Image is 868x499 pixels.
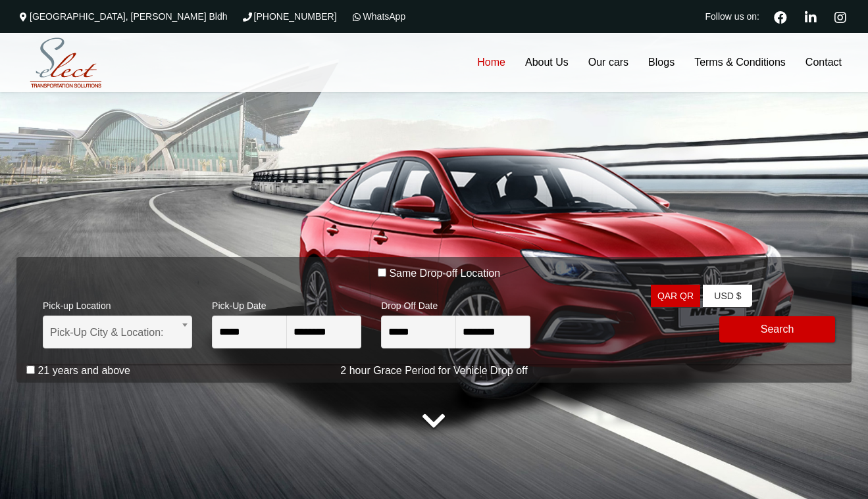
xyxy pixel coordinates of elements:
a: Facebook [769,9,792,24]
a: Contact [796,33,852,92]
a: About Us [515,33,578,92]
span: Pick-Up City & Location: [50,316,185,349]
label: 21 years and above [38,364,130,377]
a: Instagram [829,9,852,24]
span: Pick-Up City & Location: [43,316,192,348]
a: WhatsApp [350,11,406,22]
a: Home [467,33,515,92]
a: Terms & Conditions [684,33,796,92]
a: [PHONE_NUMBER] [241,11,337,22]
a: Blogs [638,33,684,92]
span: Pick-Up Date [212,292,361,316]
a: USD $ [703,285,752,308]
a: QAR QR [651,285,700,308]
span: Pick-up Location [43,292,192,316]
a: Our cars [578,33,638,92]
img: Select Rent a Car [20,35,112,91]
span: Drop Off Date [381,292,530,316]
a: Linkedin [799,9,822,24]
label: Same Drop-off Location [389,267,500,280]
p: 2 hour Grace Period for Vehicle Drop off [16,363,852,379]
